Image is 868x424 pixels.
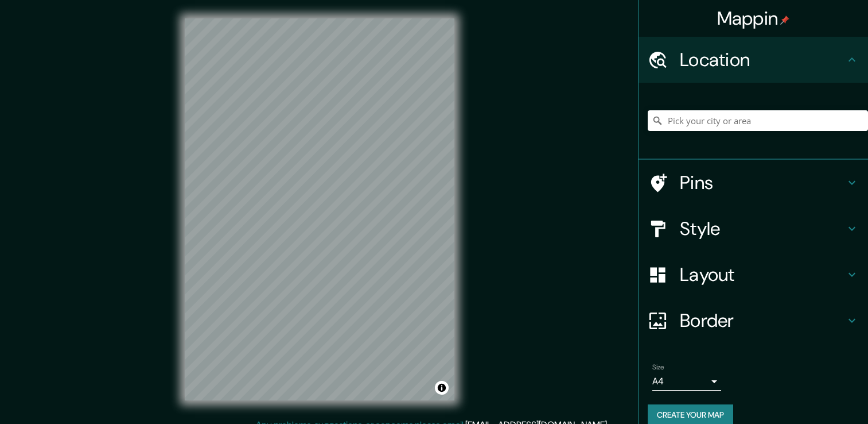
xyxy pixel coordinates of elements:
[680,309,845,332] h4: Border
[639,160,868,206] div: Pins
[639,37,868,83] div: Location
[639,252,868,298] div: Layout
[680,217,845,240] h4: Style
[680,171,845,194] h4: Pins
[639,206,868,252] div: Style
[639,298,868,344] div: Border
[185,18,454,400] canvas: Map
[717,7,790,30] h4: Mappin
[652,363,664,372] label: Size
[680,48,845,71] h4: Location
[680,263,845,286] h4: Layout
[648,110,868,131] input: Pick your city or area
[435,381,449,395] button: Toggle attribution
[780,16,789,25] img: pin-icon.png
[652,372,721,391] div: A4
